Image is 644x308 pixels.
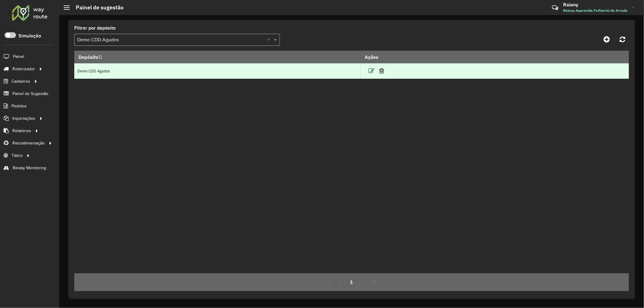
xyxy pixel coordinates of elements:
[368,67,374,75] a: Editar
[11,152,23,159] span: Tático
[267,36,272,43] span: Clear all
[74,63,360,79] td: Demo CDD Agudos
[13,165,46,171] span: Beway Monitoring
[70,4,123,11] h2: Painel de sugestão
[346,276,357,288] button: 1
[18,32,41,40] label: Simulação
[11,78,30,84] span: Cadastros
[563,8,627,13] span: Raiany Aparecida Folhiarini de Arruda
[11,103,27,109] span: Pedidos
[12,90,48,97] span: Painel de Sugestão
[563,2,627,8] h3: Raiany
[12,115,35,122] span: Importações
[12,140,45,146] span: Retroalimentação
[13,53,24,60] span: Painel
[12,66,35,72] span: Roteirizador
[74,24,116,32] label: Filtrar por depósito
[360,51,397,63] th: Ações
[74,51,360,63] th: Depósito
[379,67,384,75] a: Excluir
[12,128,31,134] span: Relatórios
[549,1,562,14] a: Contato Rápido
